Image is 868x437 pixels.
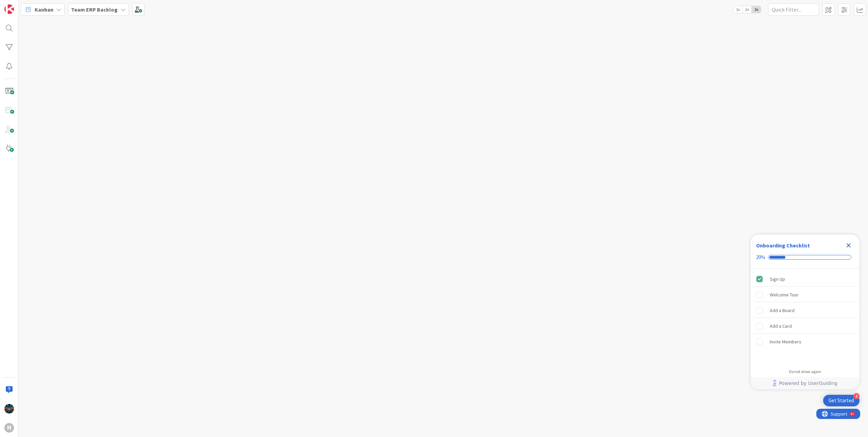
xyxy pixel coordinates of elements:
div: H [4,423,14,433]
div: Do not show again [789,369,821,374]
span: Kanban [35,5,53,14]
div: Welcome Tour is incomplete. [753,287,857,302]
div: Checklist Container [751,234,859,389]
b: Team ERP Backlog [71,6,118,13]
div: Sign Up [770,275,785,283]
img: WW [4,404,14,414]
div: Checklist items [751,269,859,365]
div: Sign Up is complete. [753,272,857,287]
div: Invite Members [770,338,801,346]
div: Checklist progress: 20% [756,254,854,260]
div: Add a Board is incomplete. [753,303,857,318]
div: 9+ [34,3,38,8]
span: Powered by UserGuiding [779,379,837,387]
a: Powered by UserGuiding [754,377,856,389]
div: Onboarding Checklist [756,241,810,249]
div: Add a Card [770,322,792,330]
input: Quick Filter... [768,3,819,16]
div: Add a Card is incomplete. [753,319,857,334]
span: 1x [733,6,742,13]
div: 4 [853,393,859,399]
span: 3x [752,6,761,13]
img: Visit kanbanzone.com [4,4,14,14]
span: 2x [742,6,752,13]
div: Open Get Started checklist, remaining modules: 4 [823,395,859,406]
div: Invite Members is incomplete. [753,334,857,349]
div: Get Started [829,397,854,404]
div: Add a Board [770,306,795,314]
div: Welcome Tour [770,291,799,299]
span: Support [14,1,31,9]
div: Close Checklist [843,240,854,251]
div: 20% [756,254,765,260]
div: Footer [751,377,859,389]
